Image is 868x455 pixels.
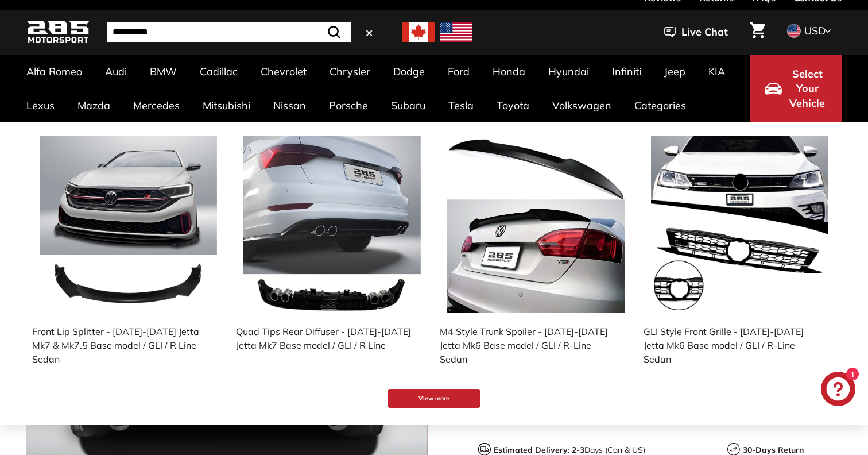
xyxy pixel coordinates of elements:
strong: 30-Days Return [743,445,804,455]
img: GLI Style Front Grille - 2015-2018 Jetta Mk6 Base model / GLI / R-Line Sedan [651,136,828,313]
a: KIA [697,55,737,88]
a: Infiniti [600,55,653,88]
a: BMW [138,55,188,88]
a: Cart [743,13,772,52]
a: Quad Tips Rear Diffuser - 2019-2021 Jetta Mk7 Base model / GLI / R Line Quad Tips Rear Diffuser -... [236,128,428,364]
span: Select Your Vehicle [788,67,827,111]
a: Categories [623,88,697,122]
a: Hyundai [537,55,600,88]
a: Honda [481,55,537,88]
button: View more [388,389,480,408]
div: GLI Style Front Grille - [DATE]-[DATE] Jetta Mk6 Base model / GLI / R-Line Sedan [644,325,824,366]
img: M4 Style Trunk Spoiler - 2011-2018 Jetta Mk6 Base model / GLI / R-Line Sedan [447,136,624,313]
a: Alfa Romeo [15,55,94,88]
a: Porsche [317,88,379,122]
a: Chevrolet [249,55,318,88]
button: Select Your Vehicle [750,55,842,122]
a: Front Lip Splitter - 2019-2025 Jetta Mk7 & Mk7.5 Base model / GLI / R Line Sedan Front Lip Splitt... [32,128,224,377]
button: Live Chat [649,18,743,47]
a: Toyota [485,88,541,122]
small: View more [397,394,471,403]
a: Chrysler [318,55,382,88]
span: USD [804,24,826,37]
img: Logo_285_Motorsport_areodynamics_components [26,19,90,46]
a: Tesla [437,88,485,122]
a: Lexus [15,88,66,122]
a: GLI Style Front Grille - 2015-2018 Jetta Mk6 Base model / GLI / R-Line Sedan GLI Style Front Gril... [644,128,836,377]
a: Ford [436,55,481,88]
a: Subaru [379,88,437,122]
div: Front Lip Splitter - [DATE]-[DATE] Jetta Mk7 & Mk7.5 Base model / GLI / R Line Sedan [32,325,213,366]
div: Quad Tips Rear Diffuser - [DATE]-[DATE] Jetta Mk7 Base model / GLI / R Line [236,325,417,352]
div: M4 Style Trunk Spoiler - [DATE]-[DATE] Jetta Mk6 Base model / GLI / R-Line Sedan [440,325,621,366]
inbox-online-store-chat: Shopify online store chat [817,372,859,409]
a: Audi [94,55,138,88]
a: Mercedes [122,88,191,122]
a: M4 Style Trunk Spoiler - 2011-2018 Jetta Mk6 Base model / GLI / R-Line Sedan M4 Style Trunk Spoil... [440,128,632,377]
img: Quad Tips Rear Diffuser - 2019-2021 Jetta Mk7 Base model / GLI / R Line [243,136,420,313]
a: Nissan [262,88,317,122]
a: Volkswagen [541,88,623,122]
strong: Estimated Delivery: 2-3 [494,445,584,455]
a: Jeep [653,55,697,88]
a: Cadillac [188,55,249,88]
a: Dodge [382,55,436,88]
span: Live Chat [681,25,728,40]
input: Search [107,22,351,42]
a: Mitsubishi [191,88,262,122]
a: Mazda [66,88,122,122]
img: Front Lip Splitter - 2019-2025 Jetta Mk7 & Mk7.5 Base model / GLI / R Line Sedan [40,136,216,313]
